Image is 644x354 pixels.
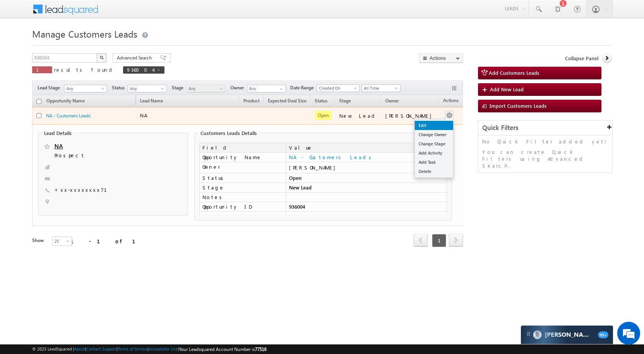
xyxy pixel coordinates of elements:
span: Opportunity Name [46,98,85,104]
div: [PERSON_NAME] [385,112,435,119]
span: next [449,234,463,247]
td: New Lead [286,183,447,193]
span: Date Range [290,84,317,91]
span: Prospect [54,152,145,160]
span: 77516 [255,346,266,352]
a: Stage [335,97,355,107]
a: Terms of Service [118,346,148,351]
a: Change Stage [415,139,453,148]
div: carter-dragCarter[PERSON_NAME]99+ [521,325,613,344]
a: About [74,346,85,351]
span: Owner [230,84,247,91]
span: © 2025 LeadSquared | | | | | [32,346,266,353]
span: 99+ [598,331,608,338]
span: Collapse Panel [565,55,598,62]
td: SGRL Lead ID [199,212,286,221]
button: Actions [419,53,463,63]
span: Your Leadsquared Account Number is [179,346,266,352]
span: Actions [439,96,462,106]
img: d_60004797649_company_0_60004797649 [13,40,32,50]
a: Any [64,85,107,92]
div: 1 - 1 of 1 [71,237,145,245]
span: Product [243,98,260,104]
span: Add Customers Leads [489,69,539,76]
div: New Lead [339,112,378,119]
a: Add Activity [415,148,453,158]
td: Notes [199,193,286,202]
span: Manage Customers Leads [32,28,137,40]
a: Any [128,85,167,92]
legend: Customers Leads Details [199,130,259,136]
a: prev [414,234,428,247]
a: All Time [361,84,401,92]
a: Delete [415,167,453,176]
p: You can create Quick Filters using Advanced Search. [482,148,608,169]
a: Expected Deal Size [264,97,310,107]
span: Expected Deal Size [268,98,306,104]
a: Edit [415,121,453,130]
a: NA [54,142,63,150]
span: Import Customers Leads [490,102,547,109]
legend: Lead Details [42,130,74,136]
td: 936004 [286,202,447,212]
span: Advanced Search [117,54,154,61]
p: No Quick Filter added yet! [482,138,608,145]
span: results found [54,66,115,73]
a: Add Task [415,158,453,167]
a: Any [186,85,225,92]
div: Show [32,237,46,244]
textarea: Type your message and hit 'Enter' [10,71,140,230]
span: 25 [53,238,73,245]
a: Acceptable Use [149,346,178,351]
span: Any [128,85,164,92]
span: Lead Name [136,97,167,107]
td: Field [199,143,286,153]
img: Search [100,56,103,59]
a: Status [311,97,331,107]
div: Quick Filters [478,120,612,135]
span: All Time [362,85,398,92]
td: Open [286,173,447,183]
td: WebsiteTollfree901 [286,212,447,221]
input: Check all records [36,99,41,104]
span: Any [64,85,104,92]
span: Add New Lead [490,86,524,92]
span: 1 [36,66,48,73]
span: prev [414,234,428,247]
span: 1 [432,234,446,247]
input: Type to Search [247,85,286,92]
span: Status [112,84,128,91]
span: Stage [172,84,186,91]
td: Owner [199,162,286,173]
span: Open [315,111,332,120]
td: Status [199,173,286,183]
a: Show All Items [276,85,285,93]
div: Minimize live chat window [126,4,144,22]
a: 25 [52,237,72,246]
span: NA [140,112,146,119]
em: Start Chat [104,236,139,247]
span: Any [187,85,223,92]
span: Owner [385,98,399,104]
div: [PERSON_NAME] [289,164,444,171]
a: Change Owner [415,130,453,139]
span: +xx-xxxxxxxx71 [54,186,116,194]
a: NA - Customers Leads [46,113,90,119]
a: Created On [317,84,360,92]
td: Stage [199,183,286,193]
td: Opportunity Name [199,153,286,162]
div: Chat with us now [40,40,129,50]
span: Stage [339,98,351,104]
span: Lead Stage [38,84,63,91]
td: Value [286,143,447,153]
a: Contact Support [86,346,117,351]
td: Opportunity ID [199,202,286,212]
span: 936004 [127,66,153,73]
span: Created On [317,85,357,92]
a: next [449,234,463,247]
a: NA - Customers Leads [289,154,374,160]
a: Opportunity Name [43,97,89,107]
